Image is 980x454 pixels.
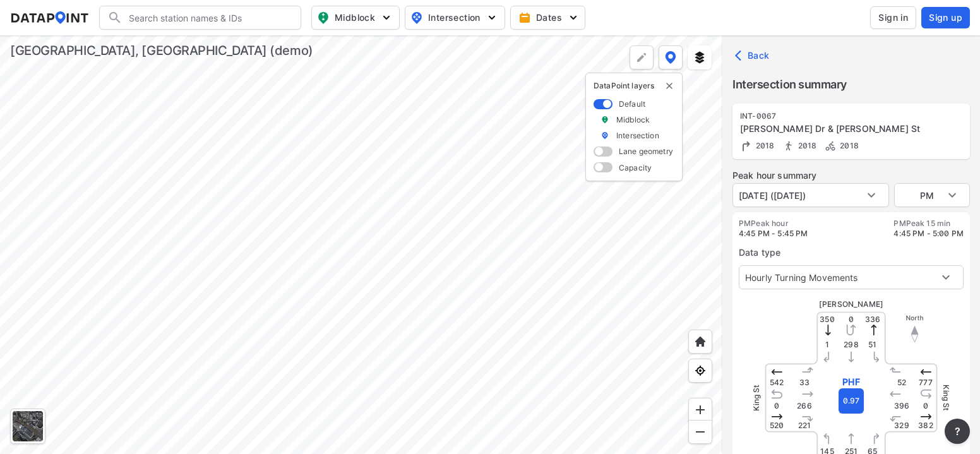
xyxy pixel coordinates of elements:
img: +XpAUvaXAN7GudzAAAAAElFTkSuQmCC [694,335,707,348]
div: PM [894,183,970,207]
img: marker_Intersection.6861001b.svg [601,130,609,141]
img: Pedestrian count [782,140,795,152]
div: Callahan Dr & King St [740,122,933,135]
p: DataPoint layers [594,81,674,91]
img: 5YPKRKmlfpI5mqlR8AD95paCi+0kK1fRFDJSaMmawlwaeJcJwk9O2fotCW5ve9gAAAAASUVORK5CYII= [380,11,393,24]
button: Back [732,45,775,66]
img: map_pin_mid.602f9df1.svg [316,10,331,25]
div: Home [688,330,712,354]
span: 2018 [795,141,817,150]
img: dataPointLogo.9353c09d.svg [10,11,89,24]
span: King St [751,385,761,410]
img: +Dz8AAAAASUVORK5CYII= [635,51,648,64]
span: [PERSON_NAME] [819,299,883,309]
span: 2018 [753,141,775,150]
button: Sign in [870,6,916,29]
label: Peak hour summary [732,169,970,182]
label: PM Peak hour [739,218,808,229]
img: zeq5HYn9AnE9l6UmnFLPAAAAAElFTkSuQmCC [694,364,707,377]
div: Zoom in [688,398,712,422]
label: Data type [739,246,964,259]
span: 2018 [837,141,859,150]
div: INT-0067 [740,111,933,121]
label: Intersection summary [732,76,970,93]
button: Intersection [405,6,505,30]
div: [DATE] ([DATE]) [732,183,889,207]
img: 5YPKRKmlfpI5mqlR8AD95paCi+0kK1fRFDJSaMmawlwaeJcJwk9O2fotCW5ve9gAAAAASUVORK5CYII= [567,11,580,24]
img: Bicycle count [824,140,837,152]
label: PM Peak 15 min [893,218,964,229]
label: Midblock [616,114,650,125]
div: [GEOGRAPHIC_DATA], [GEOGRAPHIC_DATA] (demo) [10,42,313,59]
label: Lane geometry [619,146,673,157]
div: View my location [688,359,712,383]
span: Sign up [929,11,962,24]
span: Dates [521,11,577,24]
label: Default [619,99,645,109]
img: data-point-layers.37681fc9.svg [665,51,676,64]
img: close-external-leyer.3061a1c7.svg [664,81,674,91]
div: Toggle basemap [10,409,45,444]
button: External layers [688,45,712,69]
div: Zoom out [688,420,712,444]
div: Polygon tool [630,45,654,69]
label: Intersection [616,130,659,141]
label: Capacity [619,162,652,173]
input: Search [122,8,293,28]
a: Sign in [868,6,919,29]
span: Intersection [410,10,497,25]
button: Midblock [311,6,400,30]
span: 4:45 PM - 5:00 PM [893,229,964,238]
span: ? [952,424,962,439]
span: King St [941,385,951,410]
button: Dates [510,6,585,30]
button: DataPoint layers [659,45,683,69]
button: more [945,419,970,444]
img: map_pin_int.54838e6b.svg [409,10,424,25]
span: Sign in [878,11,908,24]
span: 4:45 PM - 5:45 PM [739,229,808,238]
img: layers.ee07997e.svg [693,51,706,64]
img: ZvzfEJKXnyWIrJytrsY285QMwk63cM6Drc+sIAAAAASUVORK5CYII= [694,403,707,416]
a: Sign up [919,7,970,28]
button: delete [664,81,674,91]
div: Hourly Turning Movements [739,265,964,289]
img: Turning count [740,140,753,152]
img: marker_Midblock.5ba75e30.svg [601,114,609,125]
img: MAAAAAElFTkSuQmCC [694,426,707,438]
img: calendar-gold.39a51dde.svg [518,11,531,24]
img: 5YPKRKmlfpI5mqlR8AD95paCi+0kK1fRFDJSaMmawlwaeJcJwk9O2fotCW5ve9gAAAAASUVORK5CYII= [486,11,498,24]
span: Back [738,49,770,62]
span: Midblock [317,10,391,25]
button: Sign up [921,7,970,28]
